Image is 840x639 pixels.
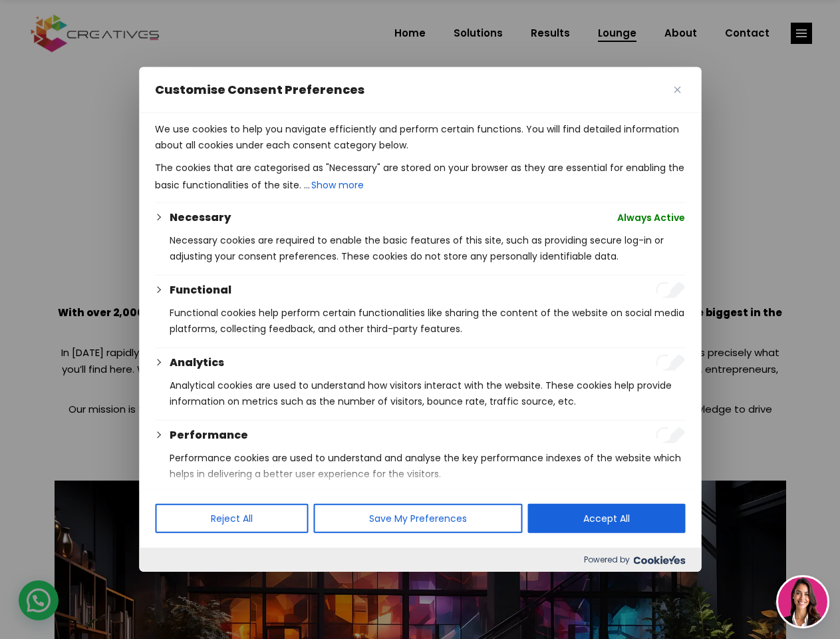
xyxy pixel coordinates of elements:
button: Necessary [170,210,231,226]
img: agent [778,577,827,626]
img: Close [674,87,680,93]
div: Powered by [139,548,701,572]
p: Performance cookies are used to understand and analyse the key performance indexes of the website... [170,450,685,482]
button: Performance [170,427,248,443]
p: Analytical cookies are used to understand how visitors interact with the website. These cookies h... [170,377,685,409]
p: Necessary cookies are required to enable the basic features of this site, such as providing secur... [170,232,685,264]
span: Always Active [617,210,685,226]
button: Reject All [155,504,308,533]
p: We use cookies to help you navigate efficiently and perform certain functions. You will find deta... [155,121,685,153]
button: Show more [310,176,365,194]
p: The cookies that are categorised as "Necessary" are stored on your browser as they are essential ... [155,160,685,194]
button: Functional [170,282,231,298]
img: Cookieyes logo [633,556,685,564]
button: Accept All [527,504,685,533]
div: Customise Consent Preferences [139,67,701,572]
p: Functional cookies help perform certain functionalities like sharing the content of the website o... [170,305,685,337]
button: Save My Preferences [313,504,522,533]
button: Analytics [170,355,224,371]
input: Enable Analytics [656,355,685,371]
input: Enable Functional [656,282,685,298]
input: Enable Performance [656,427,685,443]
span: Customise Consent Preferences [155,82,364,98]
button: Close [669,82,685,98]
